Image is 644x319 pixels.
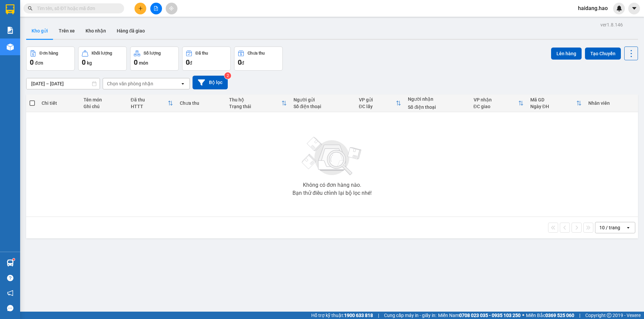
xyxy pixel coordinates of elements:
[180,100,222,106] div: Chưa thu
[470,94,527,112] th: Toggle SortBy
[182,47,231,71] button: Đã thu0đ
[344,313,373,318] strong: 1900 633 818
[628,3,640,14] button: caret-down
[13,258,15,260] sup: 1
[378,312,379,319] span: |
[6,4,14,14] img: logo-vxr
[241,60,244,66] span: đ
[26,47,75,71] button: Đơn hàng0đơn
[138,6,143,11] span: plus
[631,5,637,11] span: caret-down
[248,51,265,56] div: Chưa thu
[30,58,34,66] span: 0
[293,104,352,109] div: Số điện thoại
[111,23,150,39] button: Hàng đã giao
[180,81,185,86] svg: open
[84,104,124,109] div: Ghi chú
[134,58,138,66] span: 0
[107,80,153,87] div: Chọn văn phòng nhận
[607,313,611,318] span: copyright
[7,27,14,34] img: solution-icon
[193,76,228,89] button: Bộ lọc
[299,133,366,180] img: svg+xml;base64,PHN2ZyBjbGFzcz0ibGlzdC1wbHVnX19zdmciIHhtbG5zPSJodHRwOi8vd3d3LnczLm9yZy8yMDAwL3N2Zy...
[37,5,116,12] input: Tìm tên, số ĐT hoặc mã đơn
[292,190,372,196] div: Bạn thử điều chỉnh lại bộ lọc nhé!
[26,23,53,39] button: Kho gửi
[127,94,177,112] th: Toggle SortBy
[293,97,352,102] div: Người gửi
[474,104,518,109] div: ĐC giao
[196,51,208,56] div: Đã thu
[226,94,290,112] th: Toggle SortBy
[579,312,580,319] span: |
[131,104,168,109] div: HTTT
[131,97,168,102] div: Đã thu
[130,47,179,71] button: Số lượng0món
[573,4,613,12] span: haidang.hao
[527,94,585,112] th: Toggle SortBy
[229,104,281,109] div: Trạng thái
[408,96,467,102] div: Người nhận
[78,47,127,71] button: Khối lượng0kg
[139,60,148,66] span: món
[588,100,635,106] div: Nhân viên
[408,104,467,110] div: Số điện thoại
[599,224,620,231] div: 10 / trang
[551,48,582,60] button: Lên hàng
[585,48,621,60] button: Tạo Chuyến
[474,97,518,102] div: VP nhận
[438,312,521,319] span: Miền Nam
[53,23,80,39] button: Trên xe
[28,6,33,11] span: search
[190,60,192,66] span: đ
[35,60,43,66] span: đơn
[7,259,14,266] img: warehouse-icon
[144,51,161,56] div: Số lượng
[84,97,124,102] div: Tên món
[169,6,174,11] span: aim
[356,94,405,112] th: Toggle SortBy
[7,44,14,51] img: warehouse-icon
[135,3,146,14] button: plus
[616,5,622,11] img: icon-new-feature
[530,97,576,102] div: Mã GD
[459,313,521,318] strong: 0708 023 035 - 0935 103 250
[42,100,76,106] div: Chi tiết
[384,312,436,319] span: Cung cấp máy in - giấy in:
[7,275,13,281] span: question-circle
[359,97,396,102] div: VP gửi
[229,97,281,102] div: Thu hộ
[303,182,361,188] div: Không có đơn hàng nào.
[224,72,231,79] sup: 2
[7,305,13,311] span: message
[82,58,86,66] span: 0
[40,51,58,56] div: Đơn hàng
[238,58,241,66] span: 0
[186,58,190,66] span: 0
[311,312,373,319] span: Hỗ trợ kỹ thuật:
[150,3,162,14] button: file-add
[359,104,396,109] div: ĐC lấy
[7,290,13,296] span: notification
[87,60,92,66] span: kg
[166,3,177,14] button: aim
[626,225,631,230] svg: open
[545,313,574,318] strong: 0369 525 060
[80,23,111,39] button: Kho nhận
[26,78,100,89] input: Select a date range.
[522,314,524,317] span: ⚪️
[526,312,574,319] span: Miền Bắc
[530,104,576,109] div: Ngày ĐH
[154,6,158,11] span: file-add
[234,47,283,71] button: Chưa thu0đ
[92,51,112,56] div: Khối lượng
[600,21,623,28] div: ver 1.8.146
